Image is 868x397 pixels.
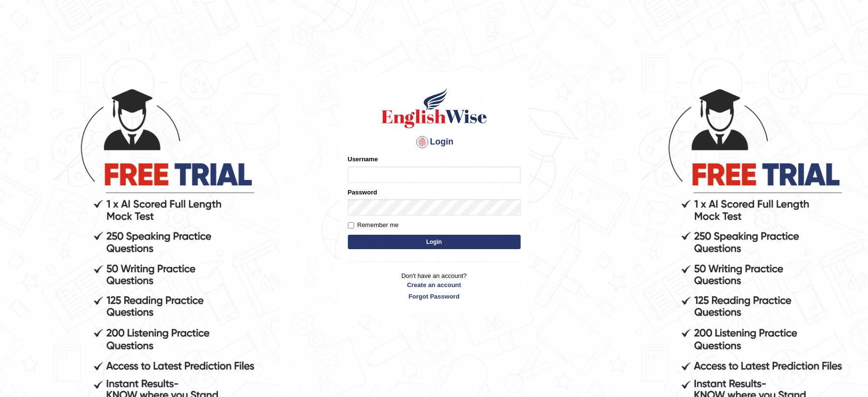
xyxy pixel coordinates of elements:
label: Username [348,155,378,164]
a: Create an account [348,280,521,289]
label: Remember me [348,220,399,230]
p: Don't have an account? [348,271,521,301]
button: Login [348,235,521,249]
a: Forgot Password [348,292,521,301]
label: Password [348,188,377,197]
input: Remember me [348,222,354,229]
h4: Login [348,134,521,150]
img: Logo of English Wise sign in for intelligent practice with AI [380,86,489,130]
